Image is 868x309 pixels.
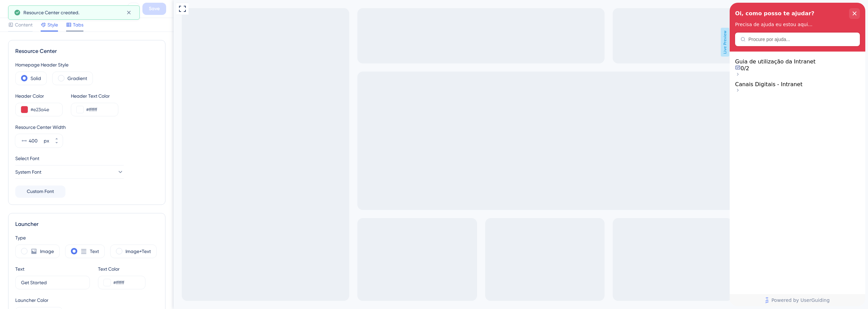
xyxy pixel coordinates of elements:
[15,234,158,242] div: Type
[51,141,63,148] button: px
[98,265,145,273] div: Text Color
[21,279,84,286] input: Get Started
[15,47,158,55] div: Resource Center
[38,3,40,9] div: 3
[15,61,158,69] div: Homepage Header Style
[15,168,41,176] span: System Font
[11,62,20,69] span: 0/2
[15,296,63,304] div: Launcher Color
[90,247,99,255] label: Text
[5,56,130,69] div: Guia de utilização da Intranet
[3,2,33,10] span: Get Started
[5,56,86,62] span: Guia de utilização da Intranet
[51,134,63,141] button: px
[15,165,124,179] button: System Font
[19,34,125,39] input: Procure por ajuda...
[547,28,556,57] span: Live Preview
[5,19,83,24] span: Precisa de ajuda eu estou aqui...
[15,220,158,228] div: Launcher
[5,78,130,85] div: Canais Digitais - Intranet
[15,154,158,162] div: Select Font
[142,3,166,15] button: Save
[125,247,151,255] label: Image+Text
[42,293,100,302] span: Powered by UserGuiding
[40,247,54,255] label: Image
[22,4,125,14] div: New Resource Center
[119,5,130,16] div: close resource center
[149,5,160,13] span: Save
[27,188,54,196] span: Custom Font
[44,137,49,145] div: px
[67,74,87,82] label: Gradient
[73,21,83,29] span: Tabs
[29,137,42,145] input: px
[71,92,118,100] div: Header Text Color
[31,74,41,82] label: Solid
[15,92,63,100] div: Header Color
[23,8,79,17] span: Resource Center created.
[5,6,85,16] span: Oi, como posso te ajudar?
[15,186,65,198] button: Custom Font
[47,21,58,29] span: Style
[15,21,33,29] span: Content
[5,78,73,85] span: Canais Digitais - Intranet
[15,123,158,131] div: Resource Center Width
[15,265,24,273] div: Text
